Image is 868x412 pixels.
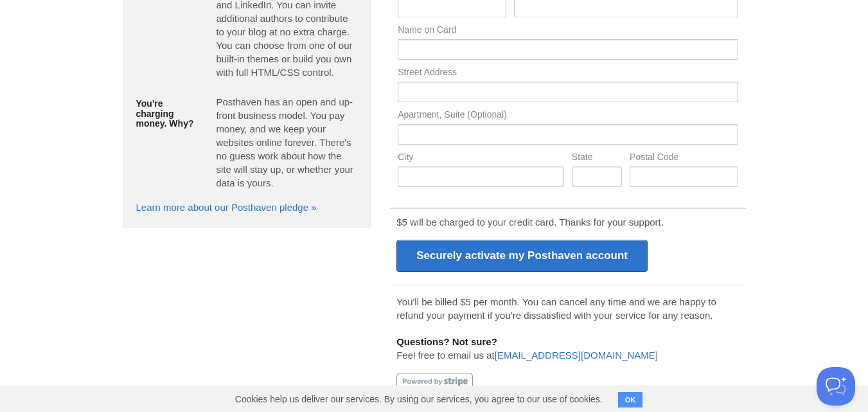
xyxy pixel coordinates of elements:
a: [EMAIL_ADDRESS][DOMAIN_NAME] [495,350,658,361]
iframe: Help Scout Beacon - Open [817,367,855,406]
p: Feel free to email us at [396,335,739,362]
p: $5 will be charged to your credit card. Thanks for your support. [396,215,739,229]
label: Postal Code [630,152,738,165]
input: Securely activate my Posthaven account [396,240,648,272]
label: State [572,152,622,165]
label: Name on Card [398,25,738,37]
label: Apartment, Suite (Optional) [398,110,738,122]
label: City [398,152,564,165]
h5: You're charging money. Why? [136,99,197,129]
p: You'll be billed $5 per month. You can cancel any time and we are happy to refund your payment if... [396,295,739,322]
label: Street Address [398,67,738,80]
a: Learn more about our Posthaven pledge » [136,202,317,213]
span: Cookies help us deliver our services. By using our services, you agree to our use of cookies. [222,386,616,412]
p: Posthaven has an open and up-front business model. You pay money, and we keep your websites onlin... [216,95,357,190]
b: Questions? Not sure? [396,336,497,347]
button: OK [618,392,643,408]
